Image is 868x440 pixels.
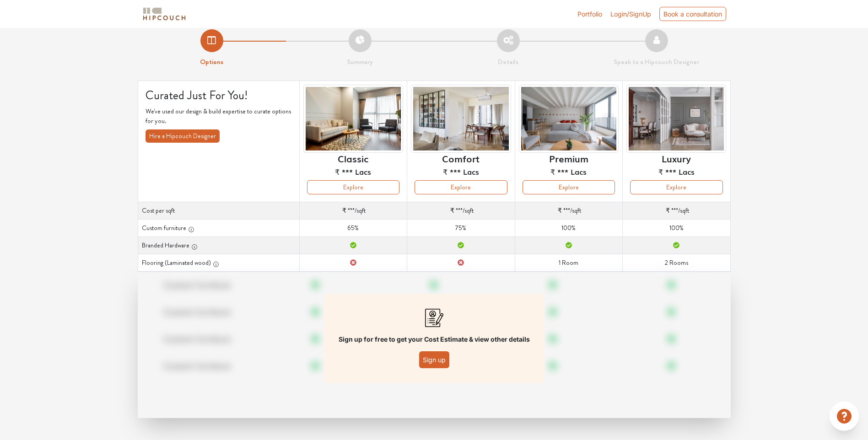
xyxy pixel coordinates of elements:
[659,7,726,21] div: Book a consultation
[146,88,292,102] h4: Curated Just For You!
[515,220,622,237] td: 100%
[549,153,588,164] h6: Premium
[577,9,602,19] a: Portfolio
[299,202,407,220] td: /sqft
[623,220,730,237] td: 100%
[138,254,299,272] th: Flooring (Laminated wood)
[519,85,619,153] img: header-preview
[623,202,730,220] td: /sqft
[307,180,399,194] button: Explore
[200,57,223,67] strong: Options
[630,180,722,194] button: Explore
[407,202,515,220] td: /sqft
[515,254,622,272] td: 1 Room
[623,254,730,272] td: 2 Rooms
[523,180,615,194] button: Explore
[146,107,292,126] p: We've used our design & build expertise to curate options for you.
[662,153,691,164] h6: Luxury
[303,85,403,153] img: header-preview
[138,237,299,254] th: Branded Hardware
[614,57,699,67] strong: Speak to a Hipcouch Designer
[610,10,651,18] span: Login/SignUp
[419,351,449,368] button: Sign up
[411,85,511,153] img: header-preview
[146,129,220,143] button: Hire a Hipcouch Designer
[299,220,407,237] td: 65%
[415,180,507,194] button: Explore
[626,85,726,153] img: header-preview
[407,220,515,237] td: 75%
[141,6,187,22] img: logo-horizontal.svg
[339,334,530,344] p: Sign up for free to get your Cost Estimate & view other details
[338,153,368,164] h6: Classic
[138,220,299,237] th: Custom furniture
[141,4,187,24] span: logo-horizontal.svg
[498,57,518,67] strong: Details
[515,202,622,220] td: /sqft
[347,57,373,67] strong: Summary
[442,153,480,164] h6: Comfort
[138,202,299,220] th: Cost per sqft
